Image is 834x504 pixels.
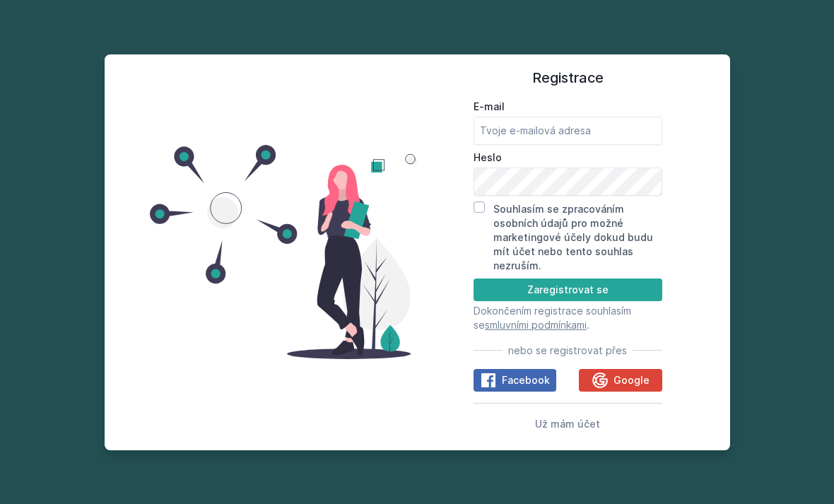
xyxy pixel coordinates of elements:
[485,319,587,331] a: smluvními podmínkami
[474,369,556,392] button: Facebook
[474,304,662,332] p: Dokončením registrace souhlasím se .
[535,418,600,430] span: Už mám účet
[474,151,662,165] label: Heslo
[474,100,662,114] label: E-mail
[579,369,662,392] button: Google
[474,67,662,88] h1: Registrace
[613,373,650,387] span: Google
[474,279,662,301] button: Zaregistrovat se
[493,203,653,271] label: Souhlasím se zpracováním osobních údajů pro možné marketingové účely dokud budu mít účet nebo ten...
[474,117,662,145] input: Tvoje e-mailová adresa
[535,415,600,432] button: Už mám účet
[502,373,550,387] span: Facebook
[508,344,627,358] span: nebo se registrovat přes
